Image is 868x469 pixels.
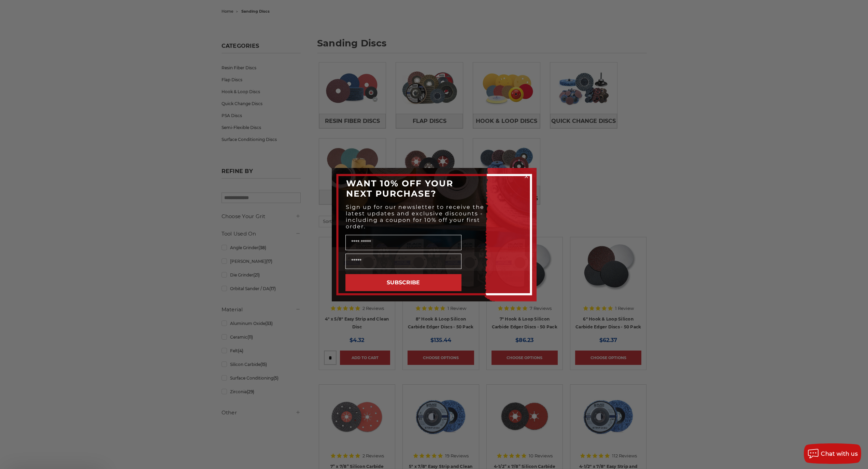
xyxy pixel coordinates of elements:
[804,443,861,464] button: Chat with us
[345,274,461,291] button: SUBSCRIBE
[523,173,530,180] button: Close dialog
[346,178,453,199] span: WANT 10% OFF YOUR NEXT PURCHASE?
[821,451,858,457] span: Chat with us
[345,254,461,269] input: Email
[346,204,484,230] span: Sign up for our newsletter to receive the latest updates and exclusive discounts - including a co...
